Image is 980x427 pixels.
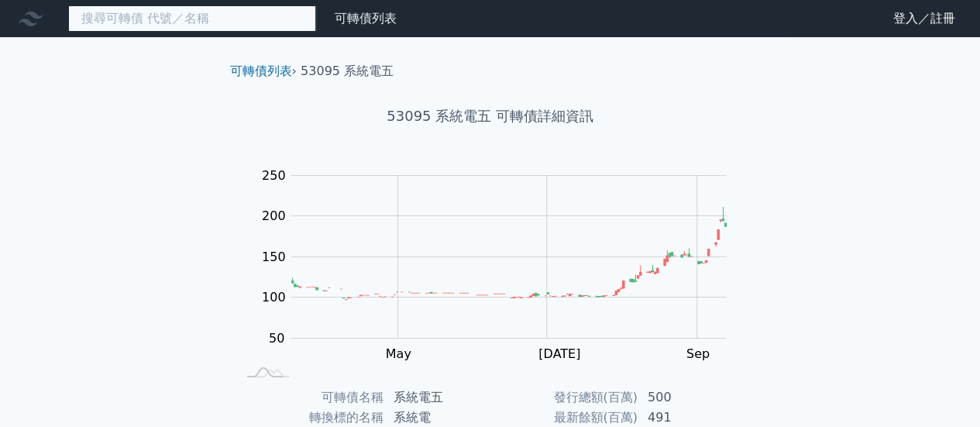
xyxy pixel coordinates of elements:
[262,290,286,305] tspan: 100
[68,5,316,32] input: 搜尋可轉債 代號／名稱
[253,168,749,393] g: Chart
[881,6,968,31] a: 登入／註冊
[269,331,284,346] tspan: 50
[638,387,744,408] td: 500
[301,62,394,81] li: 53095 系統電五
[385,346,411,361] tspan: May
[335,11,397,26] a: 可轉債列表
[230,62,297,81] li: ›
[384,387,490,408] td: 系統電五
[230,64,292,78] a: 可轉債列表
[218,105,763,127] h1: 53095 系統電五 可轉債詳細資訊
[538,346,580,361] tspan: [DATE]
[236,387,384,408] td: 可轉債名稱
[262,208,286,223] tspan: 200
[686,346,710,361] tspan: Sep
[490,387,638,408] td: 發行總額(百萬)
[262,168,286,183] tspan: 250
[262,250,286,264] tspan: 150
